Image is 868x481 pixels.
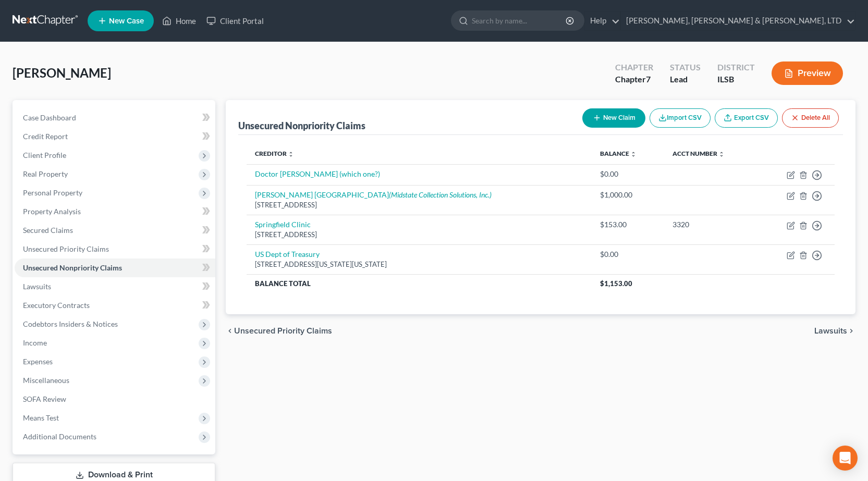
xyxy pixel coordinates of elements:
[615,61,653,73] div: Chapter
[226,327,332,335] button: chevron_left Unsecured Priority Claims
[288,151,294,157] i: unfold_more
[255,169,380,178] a: Doctor [PERSON_NAME] (which one?)
[782,108,839,128] button: Delete All
[23,132,68,141] span: Credit Report
[600,279,632,288] span: $1,153.00
[23,282,51,291] span: Lawsuits
[630,151,637,157] i: unfold_more
[23,432,96,441] span: Additional Documents
[15,296,215,315] a: Executory Contracts
[157,11,201,30] a: Home
[255,250,320,258] a: US Dept of Treasury
[715,108,778,128] a: Export CSV
[23,319,118,328] span: Codebtors Insiders & Notices
[23,244,109,253] span: Unsecured Priority Claims
[772,61,843,85] button: Preview
[23,169,68,178] span: Real Property
[15,258,215,277] a: Unsecured Nonpriority Claims
[255,190,492,199] a: [PERSON_NAME] [GEOGRAPHIC_DATA](Midstate Collection Solutions, Inc.)
[600,150,637,157] a: Balance unfold_more
[389,190,492,199] i: (Midstate Collection Solutions, Inc.)
[23,113,76,122] span: Case Dashboard
[615,73,653,85] div: Chapter
[255,230,583,240] div: [STREET_ADDRESS]
[582,108,645,128] button: New Claim
[255,260,583,269] div: [STREET_ADDRESS][US_STATE][US_STATE]
[15,127,215,146] a: Credit Report
[23,338,47,347] span: Income
[15,390,215,409] a: SOFA Review
[23,394,66,403] span: SOFA Review
[255,150,294,157] a: Creditor unfold_more
[109,17,144,25] span: New Case
[238,119,365,132] div: Unsecured Nonpriority Claims
[226,327,234,335] i: chevron_left
[23,226,73,235] span: Secured Claims
[23,263,122,272] span: Unsecured Nonpriority Claims
[585,11,620,30] a: Help
[255,220,311,229] a: Springfield Clinic
[472,11,567,30] input: Search by name...
[23,301,90,310] span: Executory Contracts
[23,188,82,197] span: Personal Property
[718,151,725,157] i: unfold_more
[814,327,855,335] button: Lawsuits chevron_right
[247,274,592,293] th: Balance Total
[23,376,69,385] span: Miscellaneous
[15,221,215,240] a: Secured Claims
[15,277,215,296] a: Lawsuits
[15,202,215,221] a: Property Analysis
[201,11,269,30] a: Client Portal
[600,219,656,230] div: $153.00
[670,73,701,85] div: Lead
[15,108,215,127] a: Case Dashboard
[833,446,858,471] div: Open Intercom Messenger
[673,150,725,157] a: Acct Number unfold_more
[13,65,111,80] span: [PERSON_NAME]
[600,249,656,260] div: $0.00
[23,357,53,366] span: Expenses
[717,61,755,73] div: District
[650,108,711,128] button: Import CSV
[814,327,847,335] span: Lawsuits
[234,327,332,335] span: Unsecured Priority Claims
[255,200,583,210] div: [STREET_ADDRESS]
[717,73,755,85] div: ILSB
[847,327,855,335] i: chevron_right
[673,219,750,230] div: 3320
[670,61,701,73] div: Status
[15,240,215,258] a: Unsecured Priority Claims
[23,413,59,422] span: Means Test
[646,74,651,84] span: 7
[23,151,66,159] span: Client Profile
[621,11,855,30] a: [PERSON_NAME], [PERSON_NAME] & [PERSON_NAME], LTD
[23,207,81,216] span: Property Analysis
[600,169,656,179] div: $0.00
[600,190,656,200] div: $1,000.00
